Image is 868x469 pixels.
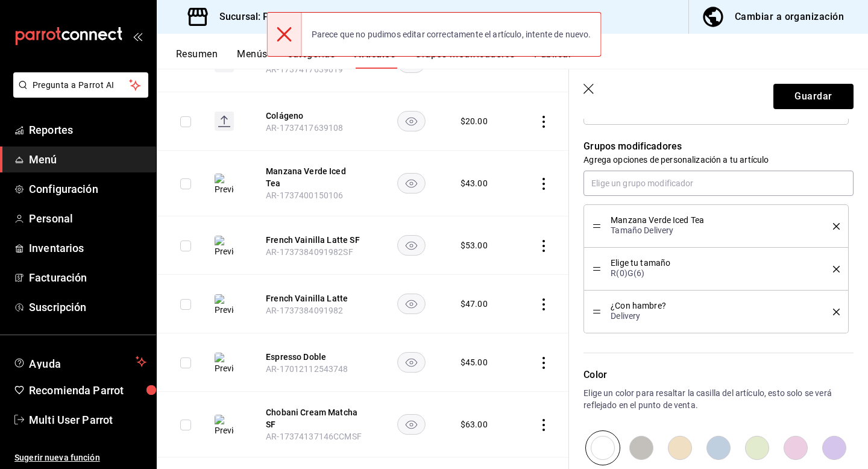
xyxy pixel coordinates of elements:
[266,247,353,257] span: AR-1737384091982SF
[215,415,234,436] img: Preview
[397,352,426,373] button: availability-product
[538,178,550,190] button: actions
[538,357,550,369] button: actions
[397,414,426,435] button: availability-product
[825,266,840,272] button: delete
[29,412,146,428] span: Multi User Parrot
[210,10,409,24] h3: Sucursal: PickUp Coffee ([PERSON_NAME])
[133,31,142,41] button: open_drawer_menu
[176,48,868,69] div: navigation tabs
[302,21,601,48] div: Parece que no pudimos editar correctamente el artículo, intente de nuevo.
[266,65,343,74] span: AR-1737417639019
[461,298,488,310] div: $ 47.00
[29,354,131,369] span: Ayuda
[29,151,146,168] span: Menú
[538,419,550,431] button: actions
[825,223,840,230] button: delete
[461,177,488,189] div: $ 43.00
[583,154,854,166] p: Agrega opciones de personalización a tu artículo
[583,139,854,154] p: Grupos modificadores
[266,234,362,246] button: edit-product-location
[538,116,550,128] button: actions
[29,382,146,398] span: Recomienda Parrot
[397,173,426,194] button: availability-product
[215,174,234,195] img: Preview
[461,356,488,368] div: $ 45.00
[29,299,146,315] span: Suscripción
[611,259,815,267] span: Elige tu tamaño
[461,115,488,127] div: $ 20.00
[237,48,267,69] button: Menús
[538,298,550,310] button: actions
[611,301,815,310] span: ¿Con hambre?
[583,387,854,411] p: Elige un color para resaltar la casilla del artículo, esto solo se verá reflejado en el punto de ...
[266,364,348,374] span: AR-17012112543748
[266,165,362,189] button: edit-product-location
[29,181,146,197] span: Configuración
[215,236,234,257] img: Preview
[397,235,426,256] button: availability-product
[825,309,840,315] button: delete
[266,292,362,304] button: edit-product-location
[583,368,854,382] p: Color
[611,224,815,236] p: Tamaño Delivery
[611,267,815,279] p: R(0)G(6)
[215,353,234,374] img: Preview
[266,190,343,200] span: AR-1737400150106
[14,452,146,464] span: Sugerir nueva función
[266,406,362,430] button: edit-product-location
[29,210,146,227] span: Personal
[266,351,362,363] button: edit-product-location
[215,294,234,316] img: Preview
[29,269,146,286] span: Facturación
[176,48,218,69] button: Resumen
[266,432,362,441] span: AR-17374137146CCMSF
[773,84,854,109] button: Guardar
[29,240,146,256] span: Inventarios
[611,310,815,322] p: Delivery
[583,171,854,196] input: Elige un grupo modificador
[8,87,148,100] a: Pregunta a Parrot AI
[538,240,550,252] button: actions
[266,110,362,122] button: edit-product-location
[29,122,146,138] span: Reportes
[611,216,815,224] span: Manzana Verde Iced Tea
[397,294,426,314] button: availability-product
[461,418,488,430] div: $ 63.00
[735,8,844,25] div: Cambiar a organización
[397,111,426,131] button: availability-product
[461,239,488,251] div: $ 53.00
[13,72,148,98] button: Pregunta a Parrot AI
[33,79,130,92] span: Pregunta a Parrot AI
[266,306,343,315] span: AR-1737384091982
[266,123,343,133] span: AR-1737417639108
